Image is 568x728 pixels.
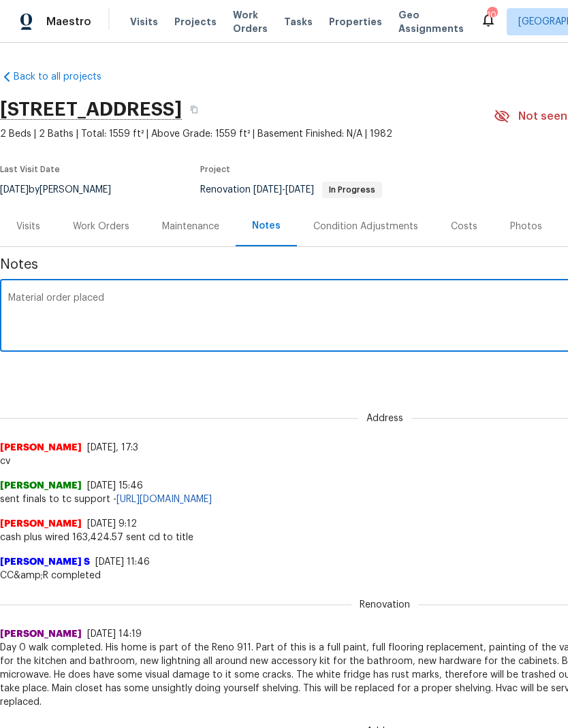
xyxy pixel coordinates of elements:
[351,598,418,612] span: Renovation
[182,97,206,122] button: Copy Address
[358,412,411,425] span: Address
[16,220,40,233] div: Visits
[313,220,418,233] div: Condition Adjustments
[284,17,313,27] span: Tasks
[116,495,212,504] a: [URL][DOMAIN_NAME]
[487,8,496,22] div: 104
[398,8,464,35] span: Geo Assignments
[73,220,129,233] div: Work Orders
[253,185,314,195] span: -
[87,443,138,452] span: [DATE], 17:3
[46,15,91,29] span: Maestro
[200,185,382,195] span: Renovation
[87,519,137,529] span: [DATE] 9:12
[253,185,282,195] span: [DATE]
[87,481,143,491] span: [DATE] 15:46
[174,15,217,29] span: Projects
[200,165,230,173] span: Project
[285,185,314,195] span: [DATE]
[324,186,381,194] span: In Progress
[87,629,142,639] span: [DATE] 14:19
[329,15,382,29] span: Properties
[95,557,150,567] span: [DATE] 11:46
[451,220,477,233] div: Costs
[130,15,158,29] span: Visits
[162,220,219,233] div: Maintenance
[252,219,281,233] div: Notes
[233,8,268,35] span: Work Orders
[510,220,542,233] div: Photos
